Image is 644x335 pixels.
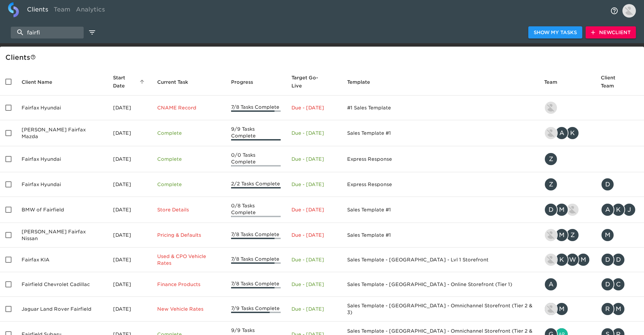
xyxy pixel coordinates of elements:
div: dspotts@fairfieldautogroup.com, cori.davis@cdk.com [601,278,639,291]
td: 9/9 Tasks Complete [226,120,286,146]
div: D [544,203,558,216]
a: Analytics [73,2,108,19]
td: Fairfax Hyundai [16,96,108,120]
span: Current Task [157,78,197,86]
td: 0/0 Tasks Complete [226,146,286,172]
div: lowell@roadster.com [544,101,590,114]
div: lowell@roadster.com, angelique.nurse@roadster.com, kendrick.brown@roadster.com [544,126,590,140]
p: Due - [DATE] [291,156,337,162]
button: notifications [606,3,622,19]
img: patrick.adamson@roadster.com [545,303,557,315]
td: Express Response [342,146,539,172]
td: 2/2 Tasks Complete [226,172,286,197]
div: rsingh@jlrfairfield.com, manpreet.singh@roadster.com [601,302,639,316]
button: NewClient [586,26,636,39]
a: Clients [24,2,51,19]
div: D [612,253,625,266]
p: Pricing & Defaults [157,232,220,238]
div: matthew.raymond@brownscar.com [601,228,639,242]
img: lowell@roadster.com [545,102,557,114]
span: Calculated based on the start date and the duration of all Tasks contained in this Hub. [291,74,328,90]
div: david.aghel@fairfaxhyundaiinc.com, David.aghel@fairfaxhyundaiinc.com [601,253,639,266]
button: Show My Tasks [528,26,582,39]
td: Sales Template #1 [342,197,539,223]
span: Team [544,78,566,86]
img: lowell@roadster.com [545,229,557,241]
div: zarrabi.jahan@roadster.com [544,178,590,191]
div: R [601,302,614,316]
p: Used & CPO Vehicle Rates [157,253,220,266]
div: K [612,203,625,216]
p: Complete [157,130,220,136]
div: M [577,253,590,266]
td: [DATE] [108,248,152,272]
div: D [601,253,614,266]
td: [DATE] [108,223,152,248]
td: Express Response [342,172,539,197]
td: Sales Template - [GEOGRAPHIC_DATA] - Online Storefront (Tier 1) [342,272,539,297]
span: Target Go-Live [291,74,337,90]
td: BMW of Fairfield [16,197,108,223]
td: Sales Template - [GEOGRAPHIC_DATA] - Omnichannel Storefront (Tier 2 & 3) [342,297,539,321]
input: search [11,27,84,38]
td: [DATE] [108,146,152,172]
td: [DATE] [108,272,152,297]
td: [PERSON_NAME] Fairfax Nissan [16,223,108,248]
td: Fairfield Chevrolet Cadillac [16,272,108,297]
span: Client Team [601,74,639,90]
td: [DATE] [108,172,152,197]
span: This is the next Task in this Hub that should be completed [157,78,188,86]
div: K [566,126,579,140]
div: M [601,228,614,242]
div: M [555,302,568,316]
button: edit [86,27,98,38]
div: Client s [5,52,641,63]
div: C [612,278,625,291]
div: M [612,302,625,316]
td: 7/8 Tasks Complete [226,223,286,248]
td: 0/8 Tasks Complete [226,197,286,223]
div: M [555,228,568,242]
div: A [601,203,614,216]
div: danny@roadster.com, mark.wallace@roadster.com, kevin.lo@roadster.com [544,203,590,216]
a: Team [51,2,73,19]
td: 7/8 Tasks Complete [226,96,286,120]
span: New Client [591,28,631,37]
td: [DATE] [108,96,152,120]
p: Complete [157,181,220,188]
div: david.aghel@fairfaxhyundaiinc.com [601,178,639,191]
p: CNAME Record [157,104,220,111]
td: 7/8 Tasks Complete [226,272,286,297]
td: 7/8 Tasks Complete [226,248,286,272]
img: kevin.lo@roadster.com [566,204,579,216]
div: M [555,203,568,216]
img: lowell@roadster.com [545,254,557,266]
td: Fairfax Hyundai [16,172,108,197]
img: lowell@roadster.com [545,127,557,139]
div: Z [544,178,558,191]
td: [PERSON_NAME] Fairfax Mazda [16,120,108,146]
div: austin.branch@cdk.com [544,278,590,291]
div: lowell@roadster.com, kevin.dodt@roadster.com, whitney.mays@roadster.com, michael.sung@roadster.com [544,253,590,266]
span: Template [347,78,379,86]
svg: This is a list of all of your clients and clients shared with you [30,54,36,60]
td: [DATE] [108,120,152,146]
div: W [566,253,579,266]
p: Due - [DATE] [291,130,337,136]
td: Jaguar Land Rover Fairfield [16,297,108,321]
td: [DATE] [108,297,152,321]
p: Complete [157,156,220,162]
div: patrick.adamson@roadster.com, manpreet.singh@roadster.com [544,302,590,316]
p: Due - [DATE] [291,281,337,288]
p: Due - [DATE] [291,306,337,312]
div: A [555,126,568,140]
div: K [555,253,568,266]
span: Start Date [113,74,146,90]
p: Due - [DATE] [291,181,337,188]
div: anthony.ianucilli@schomp.com, kevin.mand@schomp.com, james.kurtenbach@schomp.com [601,203,639,216]
p: Due - [DATE] [291,206,337,213]
div: A [544,278,558,291]
p: Due - [DATE] [291,232,337,238]
div: Z [566,228,579,242]
span: Client Name [22,78,61,86]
